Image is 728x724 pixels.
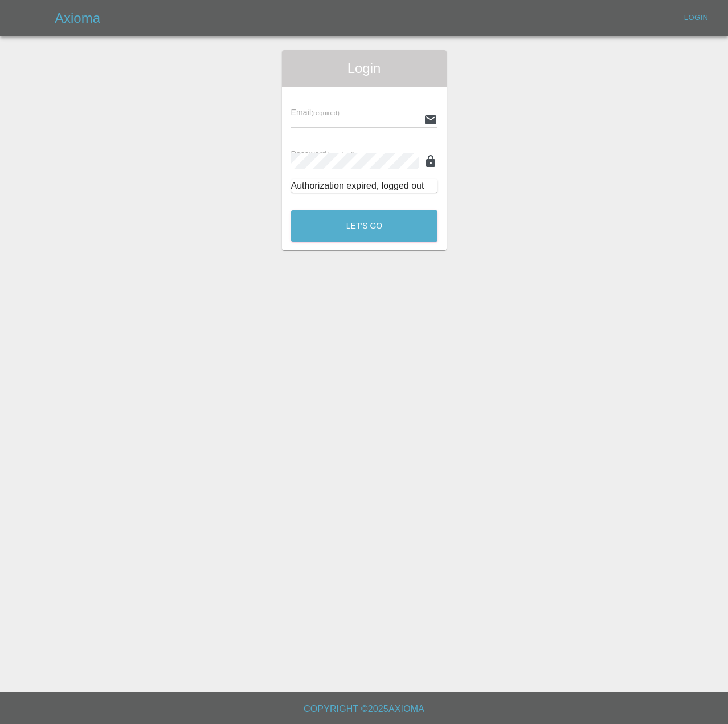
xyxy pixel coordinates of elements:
[291,210,437,242] button: Let's Go
[291,59,437,78] span: Login
[326,151,355,158] small: (required)
[291,149,355,158] span: Password
[9,701,719,717] h6: Copyright © 2025 Axioma
[291,179,437,193] div: Authorization expired, logged out
[678,9,714,27] a: Login
[311,109,340,116] small: (required)
[55,9,100,27] h5: Axioma
[291,108,340,117] span: Email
